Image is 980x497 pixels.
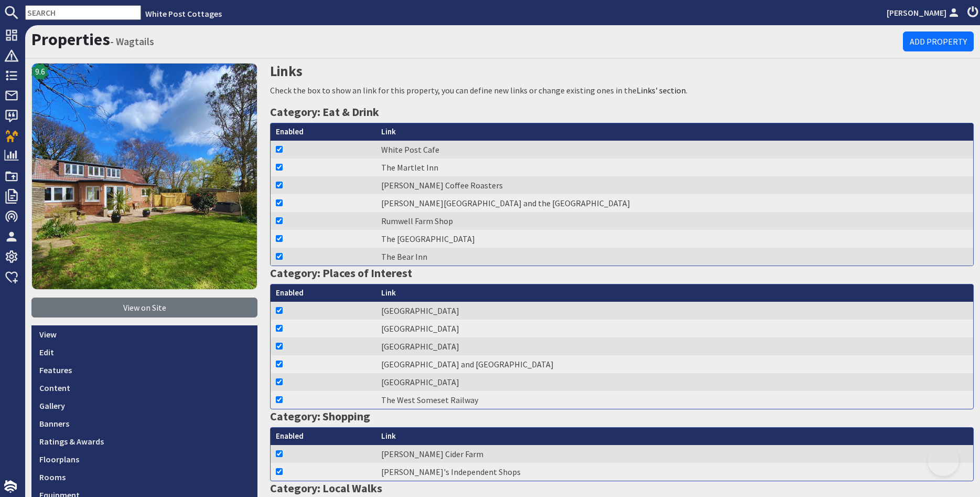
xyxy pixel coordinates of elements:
[31,325,257,343] a: View
[376,212,973,230] td: Rumwell Farm Shop
[270,105,974,119] h3: Category: Eat & Drink
[637,85,686,96] a: Links' section
[376,284,973,302] th: Link
[270,266,974,280] h3: Category: Places of Interest
[376,445,973,463] td: [PERSON_NAME] Cider Farm
[928,445,959,476] iframe: Toggle Customer Support
[110,35,154,48] small: - Wagtails
[25,5,141,20] input: SEARCH
[270,409,974,423] h3: Category: Shopping
[376,141,973,158] td: White Post Cafe
[31,432,257,450] a: Ratings & Awards
[31,450,257,468] a: Floorplans
[376,158,973,176] td: The Martlet Inn
[376,320,973,337] td: [GEOGRAPHIC_DATA]
[270,84,974,97] p: Check the box to show an link for this property, you can define new links or change existing ones...
[376,373,973,391] td: [GEOGRAPHIC_DATA]
[903,31,974,51] a: Add Property
[4,480,17,493] img: staytech_i_w-64f4e8e9ee0a9c174fd5317b4b171b261742d2d393467e5bdba4413f4f884c10.svg
[31,397,257,415] a: Gallery
[376,463,973,481] td: [PERSON_NAME]'s Independent Shops
[31,361,257,379] a: Features
[376,230,973,248] td: The [GEOGRAPHIC_DATA]
[376,194,973,212] td: [PERSON_NAME][GEOGRAPHIC_DATA] and the [GEOGRAPHIC_DATA]
[31,298,257,318] a: View on Site
[376,391,973,409] td: The West Someset Railway
[376,123,973,141] th: Link
[31,29,110,50] a: Properties
[31,63,257,297] a: 9.6
[31,468,257,486] a: Rooms
[35,65,45,78] span: 9.6
[270,481,974,495] h3: Category: Local Walks
[376,176,973,194] td: [PERSON_NAME] Coffee Roasters
[376,337,973,355] td: [GEOGRAPHIC_DATA]
[271,123,376,141] th: Enabled
[31,415,257,432] a: Banners
[271,428,376,445] th: Enabled
[887,6,961,19] a: [PERSON_NAME]
[271,284,376,302] th: Enabled
[31,63,257,289] img: Wagtails's icon
[376,428,973,445] th: Link
[376,248,973,266] td: The Bear Inn
[31,379,257,397] a: Content
[376,302,973,320] td: [GEOGRAPHIC_DATA]
[376,355,973,373] td: [GEOGRAPHIC_DATA] and [GEOGRAPHIC_DATA]
[270,63,974,80] h2: Links
[145,8,222,19] a: White Post Cottages
[31,343,257,361] a: Edit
